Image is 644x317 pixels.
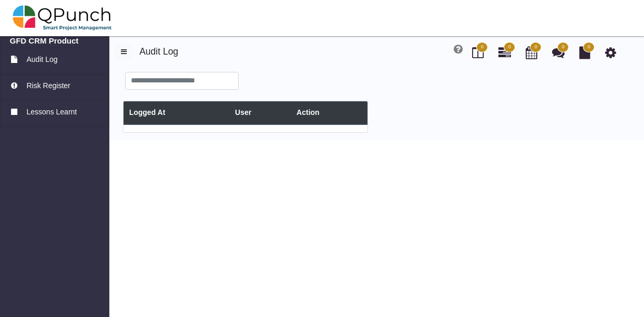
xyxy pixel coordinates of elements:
span: Lessons Learnt [26,107,77,118]
i: Punch Discussion [552,46,565,59]
th: Logged At [124,101,229,124]
span: 0 [481,44,484,51]
span: 0 [535,44,537,51]
th: Action [291,101,367,124]
a: Help [454,46,463,55]
i: Calendar [526,46,537,59]
span: 0 [508,44,511,51]
span: Risk Register [26,80,70,91]
i: Gantt [498,46,511,59]
i: Board [472,46,484,59]
span: Audit Log [26,54,57,65]
i: Document Library [579,46,590,59]
a: GFD CRM Product [10,36,100,46]
span: 0 [588,44,590,51]
th: User [230,101,291,124]
h5: Audit Log [139,44,301,57]
a: 0 [498,50,511,59]
img: qpunch-sp.fa6292f.png [13,2,112,34]
span: 0 [562,44,565,51]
